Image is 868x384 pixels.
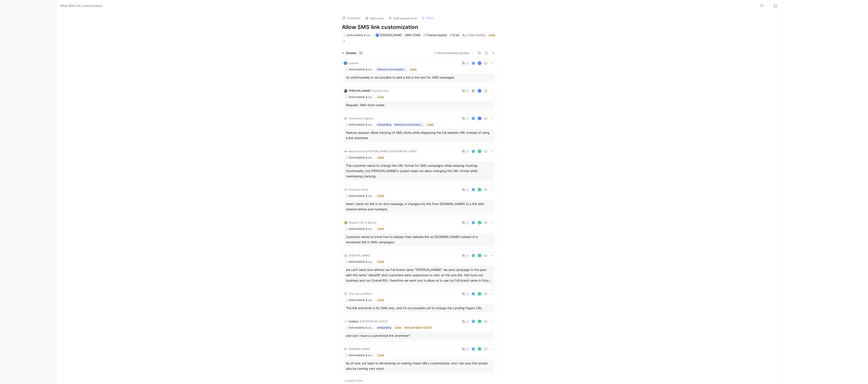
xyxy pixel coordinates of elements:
div: Schizandu Organics [349,116,374,121]
div: Juste [427,122,434,127]
div: The Journal Effect [349,292,372,296]
img: logo [344,61,347,65]
div: Juste [410,67,417,72]
div: we can't send sms without our full brand name "[PERSON_NAME]" we sent campaign in the past with t... [346,267,492,283]
button: 7 recommended quotes [434,50,469,56]
span: Load 6 more [347,379,363,382]
div: Deliverability & compliance [349,260,374,264]
div: Deliverability & compliance [349,353,374,358]
div: Juste [377,95,384,99]
div: Deliverability & compliance [347,33,372,37]
span: · SureCart test [371,89,389,92]
img: avatar [478,348,481,351]
div: OMN-27465 [405,33,421,37]
div: Request: SMS short codes [346,102,492,108]
div: Feature request [424,33,447,37]
span: To do [452,33,459,37]
span: Allow SMS link customization [60,3,102,8]
div: K [478,62,481,65]
div: 16 [358,51,363,55]
div: Customer wants to know how to display their website link as [DOMAIN_NAME] instead of a shortened ... [346,234,492,245]
span: [PERSON_NAME] [380,33,402,37]
div: Juste [488,33,495,37]
div: Seaonic [349,61,359,65]
span: [PERSON_NAME] [349,89,371,92]
div: [DOMAIN_NAME] [349,347,370,351]
span: Contact [349,320,359,323]
div: onboarding [377,122,391,127]
div: Deliverability & compliance [349,298,374,302]
div: Juste [377,260,384,264]
img: logo [344,221,347,224]
div: Deliverability & compliance [349,122,374,127]
div: and can I have a customized link shortener? [346,333,492,338]
div: Deliverability & compliance [349,227,374,231]
div: C [344,117,347,120]
button: Load 6 more [342,378,364,383]
div: K [478,117,481,120]
div: onboarding [377,325,391,330]
button: Comment [340,15,363,21]
img: avatar [478,254,481,257]
img: logo [344,188,347,191]
img: logo [344,320,347,323]
div: Juste [394,325,401,330]
div: Intercom conversation list between 25_06_16-06_24 paying brands 250625 - Conversation data 1 [DAT... [394,122,424,127]
div: R [376,34,378,36]
h1: Allow SMS link customization [342,24,496,31]
img: avatar [478,293,481,295]
button: Add release note [386,15,419,21]
img: avatar [478,188,481,191]
img: logo [344,254,347,257]
div: The customer wants to change the URL format for SMS campaigns while keeping tracking functionalit... [346,163,492,179]
div: Importaciones [PERSON_NAME] [GEOGRAPHIC_DATA] [349,149,417,154]
button: Write [419,15,436,21]
img: avatar [478,221,481,224]
img: 8168733663683_28676e24b4d766811bd3_192.jpg [344,89,347,93]
div: Juste [377,227,384,231]
div: Hawkeye Alerts [349,187,368,192]
img: logo [344,292,347,296]
div: So unfortunately is not possible to add a link in the text for SMS messages [346,75,492,80]
div: The link shortener is for SMS only, and it's not possible yet to change the Landing Page's URL. [346,305,492,311]
div: K [478,89,481,92]
div: 🌱Feature request [423,33,448,37]
div: To do [449,33,460,37]
div: when I send my link in an sms message, it changes my link from [DOMAIN_NAME] to a link with rando... [346,201,492,212]
div: [PERSON_NAME] [349,253,370,258]
div: Juste [377,155,384,160]
img: 🌱 [424,34,426,37]
div: Intercom conversation list between 25_05_15-06_01 paying brands 250602 - Conversationd data pt1 [... [377,67,406,72]
div: Quotes [346,50,363,56]
div: User-verified [469,33,485,37]
div: As of now, our team is still working on making these URLs customizable, and I am sure this should... [346,361,492,371]
div: Juste [377,194,384,198]
div: Deliverability & compliance [349,325,374,330]
div: Deliverability & compliance [349,194,374,198]
div: Deliverability & compliance [349,95,374,99]
div: C [344,347,347,351]
img: avatar [478,150,481,153]
div: Deliverability & compliance [349,155,374,160]
img: avatar [478,320,481,323]
div: Regality Hair & Beauty [349,220,377,225]
img: logo [344,150,347,153]
div: Juste [377,353,384,358]
span: · [GEOGRAPHIC_DATA] [359,320,387,323]
div: Juste [377,298,384,302]
div: Feature request: Allow tracking of SMS clicks while displaying the full website URL instead of us... [346,130,492,141]
button: Add cover [363,15,386,21]
div: Quotes16 [340,50,365,56]
div: Intercom batch 02/04 [404,325,431,330]
span: Write [426,16,434,20]
div: Deliverability & compliance [349,67,374,72]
